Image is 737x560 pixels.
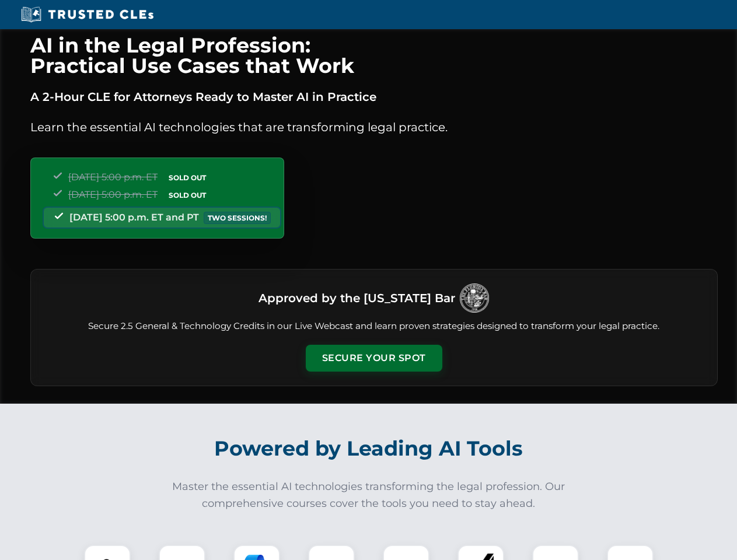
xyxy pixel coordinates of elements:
p: Learn the essential AI technologies that are transforming legal practice. [30,118,718,136]
img: Trusted CLEs [18,6,157,23]
p: A 2-Hour CLE for Attorneys Ready to Master AI in Practice [30,87,718,106]
p: Master the essential AI technologies transforming the legal profession. Our comprehensive courses... [165,478,573,512]
img: Logo [460,283,489,313]
h2: Powered by Leading AI Tools [46,428,692,469]
p: Secure 2.5 General & Technology Credits in our Live Webcast and learn proven strategies designed ... [45,320,703,333]
span: SOLD OUT [165,189,210,201]
button: Secure Your Spot [306,345,442,372]
span: [DATE] 5:00 p.m. ET [68,189,158,200]
span: [DATE] 5:00 p.m. ET [68,171,158,183]
h3: Approved by the [US_STATE] Bar [259,288,455,309]
h1: AI in the Legal Profession: Practical Use Cases that Work [30,35,718,76]
span: SOLD OUT [165,171,210,184]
